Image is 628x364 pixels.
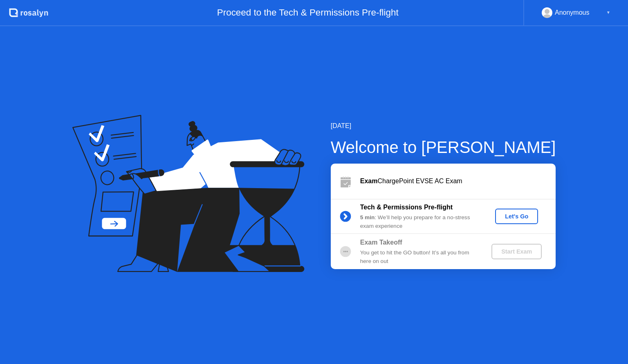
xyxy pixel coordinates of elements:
b: Tech & Permissions Pre-flight [360,204,453,211]
div: [DATE] [331,121,556,131]
b: Exam Takeoff [360,239,402,246]
div: Let's Go [498,213,535,220]
button: Start Exam [491,244,542,259]
div: Welcome to [PERSON_NAME] [331,135,556,160]
div: ▼ [606,7,610,18]
div: : We’ll help you prepare for a no-stress exam experience [360,213,478,230]
div: Start Exam [495,248,538,255]
b: Exam [360,178,378,184]
div: Anonymous [555,7,590,18]
div: ChargePoint EVSE AC Exam [360,176,556,186]
b: 5 min [360,214,375,220]
div: You get to hit the GO button! It’s all you from here on out [360,249,478,265]
button: Let's Go [495,209,538,224]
